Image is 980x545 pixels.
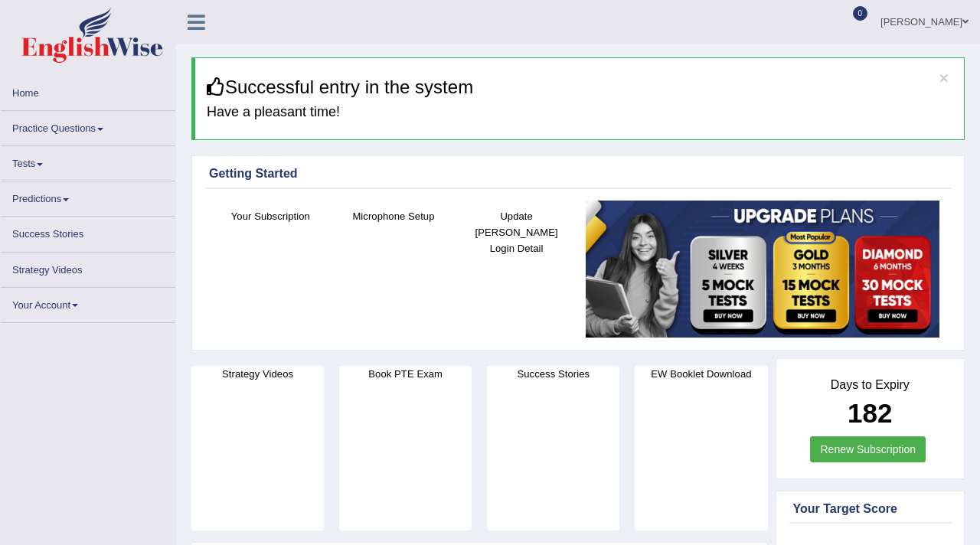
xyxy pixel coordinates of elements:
[209,165,947,183] div: Getting Started
[810,436,926,462] a: Renew Subscription
[1,181,175,211] a: Predictions
[487,366,619,382] h4: Success Stories
[1,217,175,246] a: Success Stories
[635,366,767,382] h4: EW Booklet Download
[1,76,175,106] a: Home
[586,201,939,338] img: small5.jpg
[217,208,325,224] h4: Your Subscription
[1,146,175,176] a: Tests
[1,253,175,282] a: Strategy Videos
[462,208,570,256] h4: Update [PERSON_NAME] Login Detail
[207,77,952,97] h3: Successful entry in the system
[793,378,948,392] h4: Days to Expiry
[207,105,952,120] h4: Have a pleasant time!
[340,208,448,224] h4: Microphone Setup
[793,500,948,518] div: Your Target Score
[939,70,949,86] button: ×
[1,111,175,141] a: Practice Questions
[853,6,868,21] span: 0
[339,366,472,382] h4: Book PTE Exam
[848,398,892,428] b: 182
[191,366,324,382] h4: Strategy Videos
[1,288,175,318] a: Your Account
